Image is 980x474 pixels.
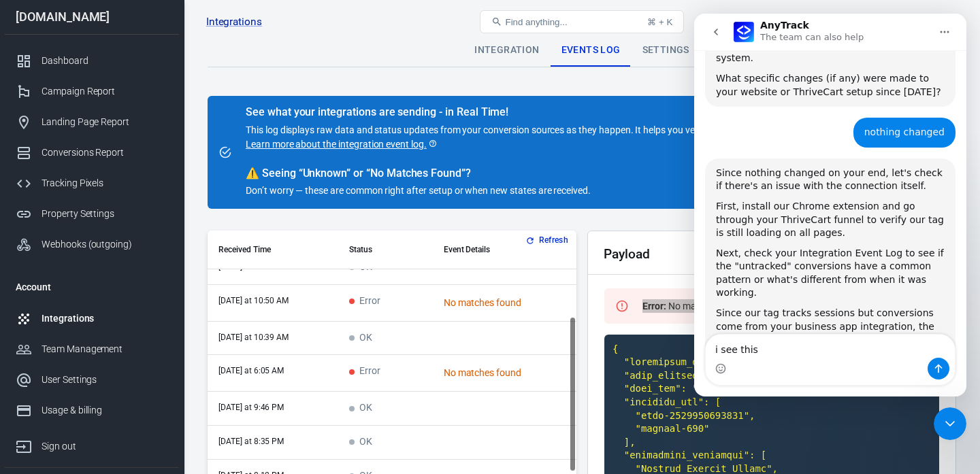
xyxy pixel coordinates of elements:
[936,5,969,38] a: Sign out
[208,231,338,269] th: Received Time
[642,301,666,311] strong: Error :
[42,207,168,221] div: Property Settings
[22,186,250,226] div: First, install our Chrome extension and go through your ThriveCart funnel to verify our tag is st...
[42,373,168,387] div: User Settings
[5,395,179,426] a: Usage & billing
[5,46,179,76] a: Dashboard
[5,168,179,199] a: Tracking Pixels
[22,153,250,180] div: Since nothing changed on your end, let's check if there's an issue with the connection itself.
[5,229,179,260] a: Webhooks (outgoing)
[5,76,179,107] a: Campaign Report
[218,437,284,446] time: 2025-08-12T20:35:39-06:00
[246,184,920,198] p: Don’t worry — these are common right after setup or when new states are received.
[5,365,179,395] a: User Settings
[42,439,168,454] div: Sign out
[523,233,574,248] button: Refresh
[22,293,250,346] div: Since our tag tracks sessions but conversions come from your business app integration, the custom...
[349,403,372,414] span: OK
[5,11,179,23] div: [DOMAIN_NAME]
[694,14,966,396] iframe: Intercom live chat
[11,145,261,448] div: Since nothing changed on your end, let's check if there's an issue with the connection itself.Fir...
[35,35,150,46] div: Domain: [DOMAIN_NAME]
[135,79,146,90] img: tab_keywords_by_traffic_grey.svg
[206,15,262,29] a: Integrations
[349,437,372,448] span: OK
[433,231,616,269] th: Event Details
[37,79,48,90] img: tab_domain_overview_orange.svg
[5,271,179,303] li: Account
[218,333,289,342] time: 2025-08-13T10:39:14-06:00
[22,22,33,33] img: logo_orange.svg
[349,296,380,307] span: Error
[42,176,168,190] div: Tracking Pixels
[42,54,168,68] div: Dashboard
[5,199,179,229] a: Property Settings
[444,366,605,380] div: No matches found
[5,426,179,462] a: Sign out
[42,342,168,356] div: Team Management
[246,137,438,152] a: Learn more about the integration event log.
[42,311,168,326] div: Integrations
[5,137,179,168] a: Conversions Report
[5,334,179,365] a: Team Management
[42,403,168,418] div: Usage & billing
[480,10,684,33] button: Find anything...⌘ + K
[22,35,33,46] img: website_grey.svg
[42,146,168,160] div: Conversions Report
[42,237,168,252] div: Webhooks (outgoing)
[637,294,751,318] div: No matches found
[647,17,672,27] div: ⌘ + K
[150,80,229,89] div: Keywords by Traffic
[604,247,650,261] h2: Payload
[934,407,966,440] iframe: Intercom live chat
[349,366,380,377] span: Error
[551,34,632,67] div: Events Log
[246,105,920,119] div: See what your integrations are sending - in Real Time!
[52,80,122,89] div: Domain Overview
[246,167,920,180] div: Seeing “Unknown” or “No Matches Found”?
[444,296,605,310] div: No matches found
[233,344,255,366] button: Send a message…
[632,34,700,67] div: Settings
[38,22,67,33] div: v 4.0.25
[338,231,432,269] th: Status
[42,84,168,99] div: Campaign Report
[463,34,550,67] div: Integration
[246,167,259,180] span: warning
[21,350,32,360] button: Emoji picker
[218,366,284,375] time: 2025-08-13T06:05:12-06:00
[12,321,261,344] textarea: Message…
[246,123,920,152] p: This log displays raw data and status updates from your conversion sources as they happen. It hel...
[42,115,168,129] div: Landing Page Report
[5,303,179,334] a: Integrations
[505,17,567,27] span: Find anything...
[5,107,179,137] a: Landing Page Report
[218,296,289,305] time: 2025-08-13T10:50:20-06:00
[22,233,250,286] div: Next, check your Integration Event Log to see if the "untracked" conversions have a common patter...
[349,333,372,344] span: OK
[218,403,284,412] time: 2025-08-12T21:46:40-06:00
